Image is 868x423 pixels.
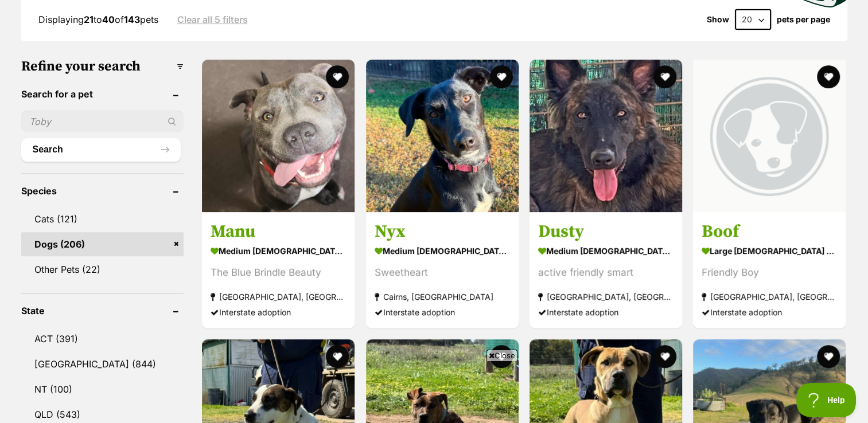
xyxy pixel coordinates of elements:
[21,305,184,316] header: State
[653,65,676,88] button: favourite
[202,212,355,328] a: Manu medium [DEMOGRAPHIC_DATA] Dog The Blue Brindle Beauty [GEOGRAPHIC_DATA], [GEOGRAPHIC_DATA] I...
[177,14,248,25] a: Clear all 5 filters
[490,345,513,368] button: favourite
[702,304,837,320] div: Interstate adoption
[124,14,140,25] strong: 143
[326,65,349,88] button: favourite
[538,304,674,320] div: Interstate adoption
[102,14,115,25] strong: 40
[211,265,346,280] div: The Blue Brindle Beauty
[202,60,355,212] img: Manu - American Staffordshire Terrier Dog
[375,304,510,320] div: Interstate adoption
[818,65,840,88] button: favourite
[375,221,510,242] h3: Nyx
[538,265,674,280] div: active friendly smart
[702,221,837,242] h3: Boof
[21,58,184,75] h3: Refine your search
[21,327,184,351] a: ACT (391)
[225,366,643,417] iframe: Advertisement
[693,212,846,328] a: Boof large [DEMOGRAPHIC_DATA] Dog Friendly Boy [GEOGRAPHIC_DATA], [GEOGRAPHIC_DATA] Interstate ad...
[530,60,682,212] img: Dusty - Dutch Shepherd Dog
[486,350,517,361] span: Close
[796,383,857,417] iframe: Help Scout Beacon - Open
[84,14,94,25] strong: 21
[538,289,674,304] strong: [GEOGRAPHIC_DATA], [GEOGRAPHIC_DATA]
[21,89,184,99] header: Search for a pet
[375,265,510,280] div: Sweetheart
[21,207,184,231] a: Cats (121)
[211,289,346,304] strong: [GEOGRAPHIC_DATA], [GEOGRAPHIC_DATA]
[21,232,184,256] a: Dogs (206)
[326,345,349,368] button: favourite
[375,289,510,304] strong: Cairns, [GEOGRAPHIC_DATA]
[538,221,674,242] h3: Dusty
[777,15,830,24] label: pets per page
[21,111,184,132] input: Toby
[702,265,837,280] div: Friendly Boy
[538,242,674,259] strong: medium [DEMOGRAPHIC_DATA] Dog
[653,345,676,368] button: favourite
[707,15,729,24] span: Show
[366,212,519,328] a: Nyx medium [DEMOGRAPHIC_DATA] Dog Sweetheart Cairns, [GEOGRAPHIC_DATA] Interstate adoption
[530,212,682,328] a: Dusty medium [DEMOGRAPHIC_DATA] Dog active friendly smart [GEOGRAPHIC_DATA], [GEOGRAPHIC_DATA] In...
[211,242,346,259] strong: medium [DEMOGRAPHIC_DATA] Dog
[38,14,158,25] span: Displaying to of pets
[21,138,181,161] button: Search
[211,221,346,242] h3: Manu
[375,242,510,259] strong: medium [DEMOGRAPHIC_DATA] Dog
[366,60,519,212] img: Nyx - Australian Kelpie Dog
[21,352,184,376] a: [GEOGRAPHIC_DATA] (844)
[211,304,346,320] div: Interstate adoption
[490,65,513,88] button: favourite
[702,242,837,259] strong: large [DEMOGRAPHIC_DATA] Dog
[21,377,184,401] a: NT (100)
[818,345,840,368] button: favourite
[21,257,184,281] a: Other Pets (22)
[702,289,837,304] strong: [GEOGRAPHIC_DATA], [GEOGRAPHIC_DATA]
[21,186,184,196] header: Species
